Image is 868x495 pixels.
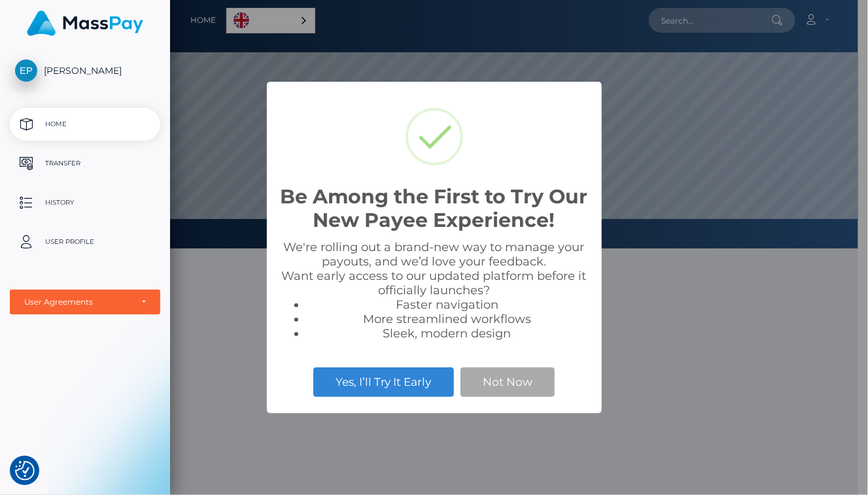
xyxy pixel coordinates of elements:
[10,290,160,315] button: User Agreements
[15,114,155,134] p: Home
[15,232,155,252] p: User Profile
[280,185,589,232] h2: Be Among the First to Try Our New Payee Experience!
[15,461,35,481] img: Revisit consent button
[280,240,589,341] div: We're rolling out a brand-new way to manage your payouts, and we’d love your feedback. Want early...
[15,461,35,481] button: Consent Preferences
[313,367,454,396] button: Yes, I’ll Try It Early
[460,367,555,396] button: Not Now
[306,326,589,341] li: Sleek, modern design
[10,65,160,77] span: [PERSON_NAME]
[24,297,131,307] div: User Agreements
[306,312,589,326] li: More streamlined workflows
[27,10,143,36] img: MassPay
[306,298,589,312] li: Faster navigation
[15,154,155,173] p: Transfer
[15,193,155,213] p: History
